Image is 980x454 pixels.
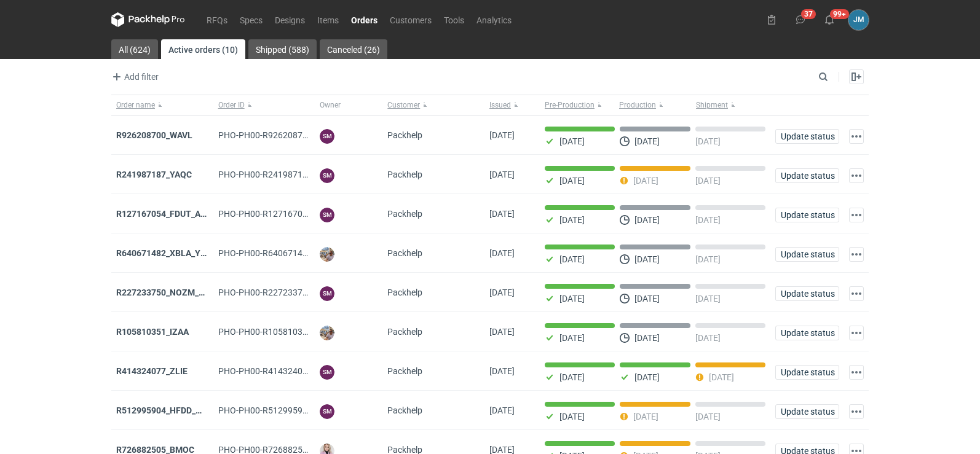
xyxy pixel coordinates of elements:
[484,95,540,115] button: Issued
[781,250,834,259] span: Update status
[438,12,470,27] a: Tools
[775,365,839,380] button: Update status
[781,132,834,141] span: Update status
[387,405,422,415] span: Packhelp
[116,170,192,179] strong: R241987187_YAQC
[559,294,585,303] p: [DATE]
[269,12,311,27] a: Designs
[116,405,221,415] a: R512995904_HFDD_MOOR
[489,170,515,179] span: 10/09/2025
[111,39,158,59] a: All (624)
[387,327,422,337] span: Packhelp
[849,286,864,301] button: Actions
[816,69,855,84] input: Search
[559,254,585,264] p: [DATE]
[849,404,864,419] button: Actions
[540,95,617,115] button: Pre-Production
[116,288,209,297] a: R227233750_NOZM_V1
[387,366,422,376] span: Packhelp
[781,368,834,377] span: Update status
[695,176,721,186] p: [DATE]
[320,286,334,301] figcaption: SM
[109,69,159,84] button: Add filter
[775,404,839,419] button: Update status
[345,12,384,27] a: Orders
[696,100,728,110] span: Shipment
[775,286,839,301] button: Update status
[320,129,334,144] figcaption: SM
[848,10,869,30] button: JM
[849,365,864,380] button: Actions
[489,248,515,258] span: 08/09/2025
[634,254,660,264] p: [DATE]
[218,366,333,376] span: PHO-PH00-R414324077_ZLIE
[559,412,585,421] p: [DATE]
[218,130,339,140] span: PHO-PH00-R926208700_WAVL
[634,136,660,146] p: [DATE]
[387,130,422,140] span: Packhelp
[781,171,834,180] span: Update status
[634,294,660,303] p: [DATE]
[311,12,345,27] a: Items
[387,248,422,258] span: Packhelp
[849,326,864,340] button: Actions
[116,209,216,219] strong: R127167054_FDUT_ACTL
[849,129,864,144] button: Actions
[320,100,341,110] span: Owner
[489,130,515,140] span: 11/09/2025
[489,405,515,415] span: 25/08/2025
[781,329,834,337] span: Update status
[559,333,585,343] p: [DATE]
[218,288,355,297] span: PHO-PH00-R227233750_NOZM_V1
[775,168,839,183] button: Update status
[489,288,515,297] span: 04/09/2025
[848,10,869,30] div: Joanna Myślak
[320,326,334,340] img: Michał Palasek
[559,136,585,146] p: [DATE]
[116,248,295,258] a: R640671482_XBLA_YSXL_LGDV_BUVN_WVLV
[849,208,864,222] button: Actions
[559,215,585,225] p: [DATE]
[116,327,189,337] a: R105810351_IZAA
[781,289,834,298] span: Update status
[111,95,213,115] button: Order name
[489,366,515,376] span: 26/08/2025
[116,366,188,376] a: R414324077_ZLIE
[470,12,518,27] a: Analytics
[545,100,595,110] span: Pre-Production
[633,412,658,421] p: [DATE]
[791,10,810,29] button: 37
[820,10,839,29] button: 99+
[320,39,387,59] a: Canceled (26)
[382,95,484,115] button: Customer
[634,372,660,382] p: [DATE]
[489,100,511,110] span: Issued
[619,100,656,110] span: Production
[489,327,515,337] span: 02/09/2025
[213,95,315,115] button: Order ID
[320,365,334,380] figcaption: SM
[489,209,515,219] span: 09/09/2025
[781,211,834,219] span: Update status
[200,12,234,27] a: RFQs
[218,100,245,110] span: Order ID
[320,208,334,222] figcaption: SM
[559,176,585,186] p: [DATE]
[617,95,694,115] button: Production
[709,372,734,382] p: [DATE]
[320,247,334,262] img: Michał Palasek
[695,412,721,421] p: [DATE]
[695,254,721,264] p: [DATE]
[849,168,864,183] button: Actions
[781,407,834,416] span: Update status
[116,130,192,140] a: R926208700_WAVL
[218,405,367,415] span: PHO-PH00-R512995904_HFDD_MOOR
[218,327,334,337] span: PHO-PH00-R105810351_IZAA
